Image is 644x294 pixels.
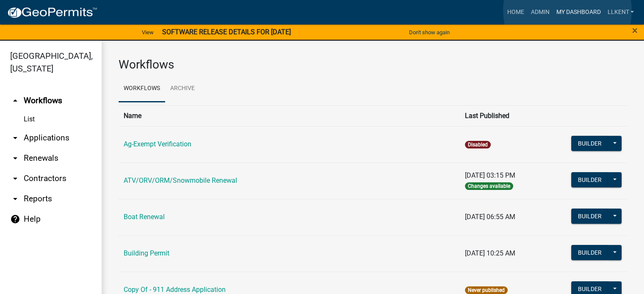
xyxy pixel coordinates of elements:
a: llkent [604,4,637,20]
span: [DATE] 10:25 AM [465,249,515,257]
span: [DATE] 03:15 PM [465,171,515,179]
a: Ag-Exempt Verification [124,140,191,148]
button: Close [632,25,638,36]
a: View [138,25,157,39]
button: Builder [571,172,608,187]
a: Boat Renewal [124,213,165,221]
i: arrow_drop_down [10,194,20,204]
span: × [632,25,638,36]
i: arrow_drop_down [10,133,20,143]
span: Never published [465,286,508,294]
i: arrow_drop_up [10,96,20,106]
strong: SOFTWARE RELEASE DETAILS FOR [DATE] [162,28,291,36]
a: Home [503,4,527,20]
th: Last Published [460,105,566,126]
span: Changes available [465,182,513,190]
span: [DATE] 06:55 AM [465,213,515,221]
button: Builder [571,136,608,151]
a: Workflows [119,75,165,102]
a: Copy Of - 911 Address Application [124,286,226,294]
span: Disabled [465,141,491,148]
a: ATV/ORV/ORM/Snowmobile Renewal [124,176,237,184]
h3: Workflows [119,58,627,72]
i: arrow_drop_down [10,153,20,163]
button: Don't show again [406,25,453,39]
button: Builder [571,209,608,224]
i: arrow_drop_down [10,173,20,184]
a: Building Permit [124,249,169,257]
a: Admin [527,4,553,20]
i: help [10,214,20,224]
a: Archive [165,75,200,102]
button: Builder [571,245,608,260]
th: Name [119,105,460,126]
a: My Dashboard [553,4,604,20]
